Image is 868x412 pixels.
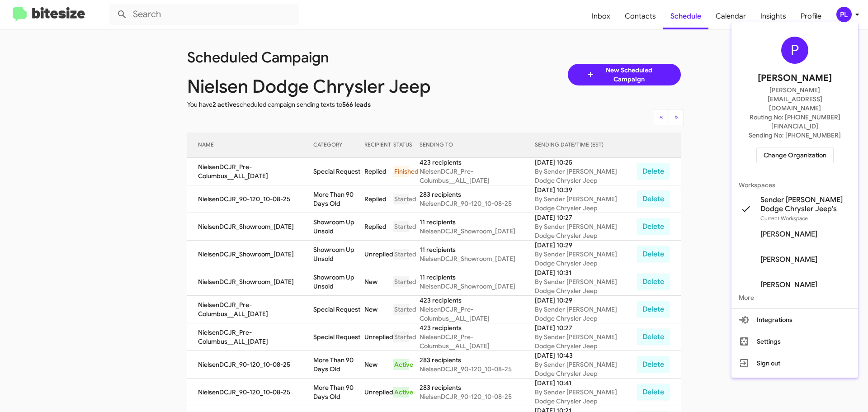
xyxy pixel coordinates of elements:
div: P [781,37,808,64]
span: Sender [PERSON_NAME] Dodge Chrysler Jeep's [760,195,851,213]
span: [PERSON_NAME] [760,255,817,264]
button: Integrations [731,309,858,331]
span: [PERSON_NAME] [760,280,817,289]
button: Sign out [731,352,858,374]
button: Change Organization [756,147,834,163]
span: [PERSON_NAME] [758,71,832,85]
span: Change Organization [764,147,826,163]
span: Sending No: [PHONE_NUMBER] [749,131,841,140]
span: More [731,287,858,308]
span: [PERSON_NAME][EMAIL_ADDRESS][DOMAIN_NAME] [742,85,847,113]
button: Settings [731,331,858,352]
span: [PERSON_NAME] [760,230,817,239]
span: Routing No: [PHONE_NUMBER][FINANCIAL_ID] [742,113,847,131]
span: Workspaces [731,174,858,196]
span: Current Workspace [760,215,808,222]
